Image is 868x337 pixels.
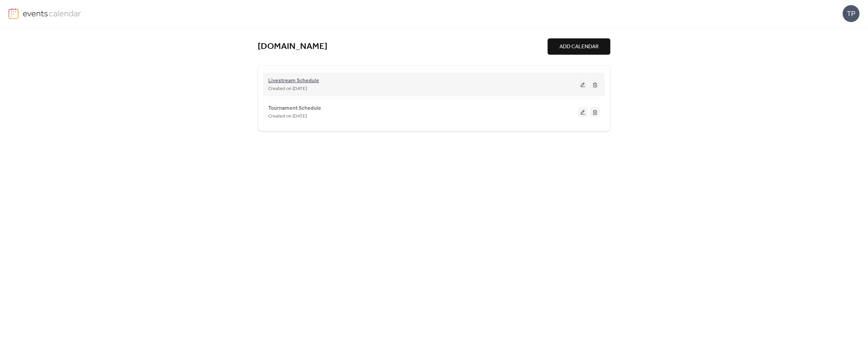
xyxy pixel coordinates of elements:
[268,112,307,121] span: Created on [DATE]
[268,104,321,112] span: Tournament Schedule
[548,38,610,55] button: ADD CALENDAR
[268,85,307,93] span: Created on [DATE]
[268,106,321,110] a: Tournament Schedule
[268,79,319,83] a: Livestream Schedule
[8,8,19,19] img: logo
[268,77,319,85] span: Livestream Schedule
[258,41,328,52] a: [DOMAIN_NAME]
[843,5,860,22] div: TP
[559,43,598,51] span: ADD CALENDAR
[23,8,81,18] img: logo-type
